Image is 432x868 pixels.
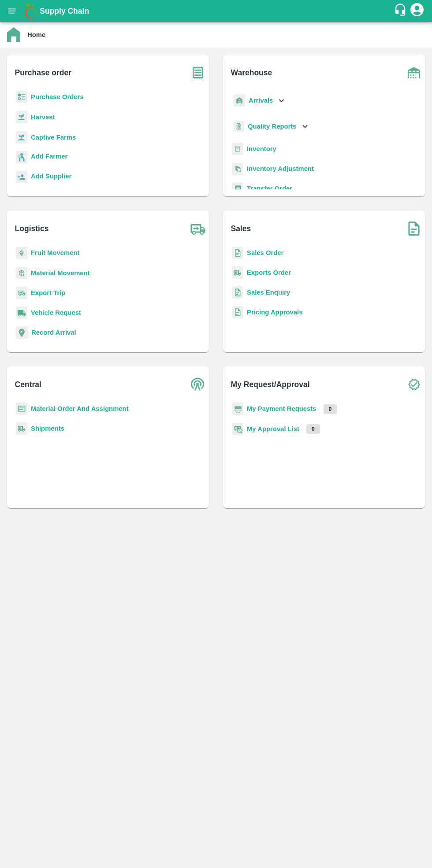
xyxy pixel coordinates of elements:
a: Inventory [247,145,276,152]
a: Captive Farms [31,134,76,141]
b: Add Supplier [31,173,71,180]
div: account of current user [409,2,425,20]
a: Transfer Order [247,185,292,192]
button: open drawer [2,1,22,21]
img: soSales [403,218,425,240]
b: Supply Chain [40,7,89,15]
img: fruit [16,247,27,259]
a: Purchase Orders [31,93,84,100]
a: Sales Enquiry [247,289,290,296]
p: 0 [324,404,337,414]
a: Fruit Movement [31,249,80,256]
a: Material Order And Assignment [31,405,129,412]
a: My Payment Requests [247,405,317,412]
img: whArrival [234,94,245,107]
a: Pricing Approvals [247,309,302,316]
a: Record Arrival [31,329,76,336]
b: Central [15,378,41,391]
a: Sales Order [247,249,283,256]
img: sales [232,247,243,259]
b: Purchase order [15,66,71,79]
a: Export Trip [31,289,65,296]
img: warehouse [403,62,425,84]
a: Add Farmer [31,151,67,163]
img: recordArrival [16,326,28,339]
a: Vehicle Request [31,309,81,316]
img: delivery [16,287,27,299]
img: logo [22,2,40,20]
b: Home [27,31,45,38]
a: Harvest [31,114,55,121]
img: harvest [16,131,27,144]
p: 0 [306,424,320,434]
div: Arrivals [232,91,287,111]
b: Sales [231,222,251,235]
img: centralMaterial [16,403,27,415]
a: Exports Order [247,269,291,276]
img: harvest [16,111,27,124]
img: truck [187,218,209,240]
a: My Approval List [247,425,299,432]
img: material [16,266,27,280]
img: central [187,373,209,395]
img: sales [232,306,243,319]
a: Inventory Adjustment [247,165,314,172]
a: Add Supplier [31,171,71,183]
b: Arrivals [249,97,273,104]
img: qualityReport [234,121,244,132]
b: Add Farmer [31,153,67,160]
img: supplier [16,171,27,184]
img: check [403,373,425,395]
img: sales [232,286,243,299]
a: Shipments [31,425,64,432]
div: customer-support [394,3,409,19]
a: Supply Chain [40,5,394,17]
img: shipments [232,266,243,279]
img: home [7,27,20,42]
img: shipments [16,422,27,435]
b: Warehouse [231,66,272,79]
img: whInventory [232,143,243,155]
b: My Request/Approval [231,378,310,391]
a: Material Movement [31,270,90,277]
b: Logistics [15,222,49,235]
img: inventory [232,163,243,175]
img: purchase [187,62,209,84]
img: vehicle [16,307,27,319]
b: Quality Reports [248,123,297,130]
img: approval [232,422,243,436]
img: payment [232,403,243,415]
img: farmer [16,151,27,164]
img: reciept [16,91,27,103]
div: Quality Reports [232,118,310,136]
img: whTransfer [232,182,243,195]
